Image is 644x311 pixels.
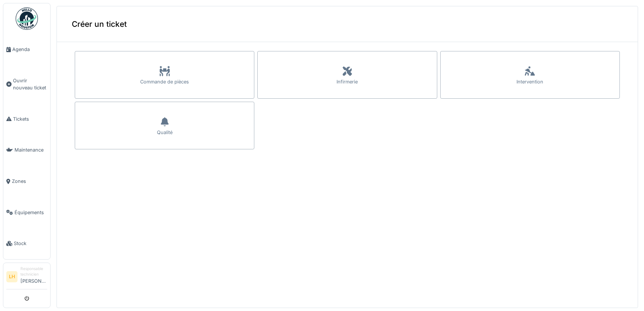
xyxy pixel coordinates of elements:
span: Équipements [15,209,47,216]
a: Ouvrir nouveau ticket [3,65,50,104]
a: Agenda [3,34,50,65]
span: Stock [14,240,47,247]
a: Maintenance [3,134,50,166]
a: LH Responsable technicien[PERSON_NAME] [6,266,47,289]
a: Tickets [3,104,50,135]
div: Qualité [157,129,173,136]
div: Créer un ticket [57,6,638,42]
a: Zones [3,166,50,197]
a: Stock [3,228,50,259]
span: Tickets [13,115,47,123]
div: Intervention [516,78,543,85]
a: Équipements [3,197,50,228]
img: Badge_color-CXgf-gQk.svg [16,7,38,30]
div: Commande de pièces [140,78,189,85]
div: Responsable technicien [20,266,47,277]
span: Zones [12,178,47,185]
div: Infirmerie [337,78,358,85]
li: LH [6,271,17,282]
li: [PERSON_NAME] [20,266,47,288]
span: Maintenance [15,146,47,153]
span: Agenda [12,46,47,53]
span: Ouvrir nouveau ticket [13,77,47,91]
